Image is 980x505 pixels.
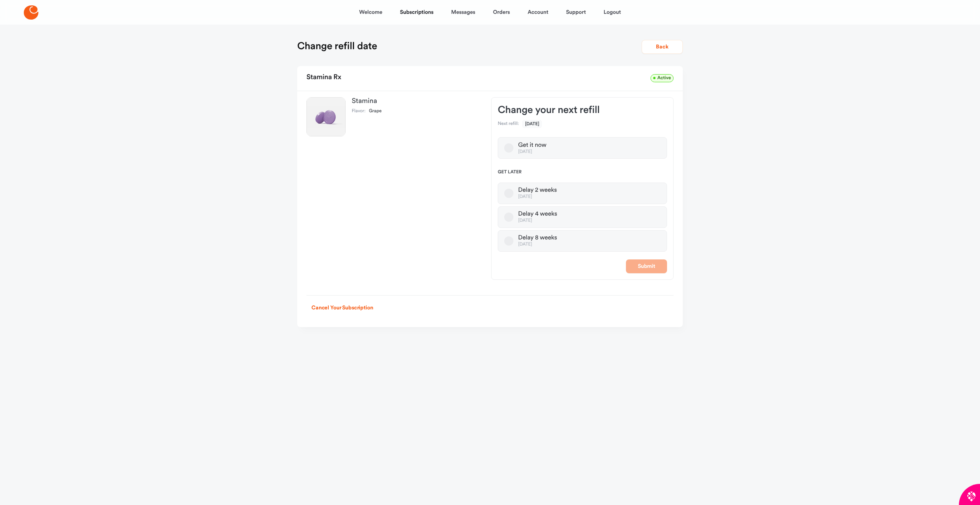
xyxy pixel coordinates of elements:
[604,3,621,22] a: Logout
[352,97,479,105] h3: Stamina
[352,108,366,115] dt: Flavor:
[306,97,346,136] img: Stamina
[369,108,382,115] dd: Grape
[566,3,586,22] a: Support
[498,104,667,116] h3: Change your next refill
[504,213,513,222] button: Delay 4 weeks[DATE]
[518,234,557,242] div: Delay 8 weeks
[359,3,382,22] a: Welcome
[522,120,542,128] span: [DATE]
[518,218,557,224] div: [DATE]
[518,242,557,248] div: [DATE]
[504,143,513,153] button: Get it now[DATE]
[528,3,548,22] a: Account
[518,194,557,200] div: [DATE]
[651,74,674,82] span: Active
[493,3,510,22] a: Orders
[498,169,667,176] span: Get later
[504,189,513,198] button: Delay 2 weeks[DATE]
[297,40,377,52] h1: Change refill date
[518,141,546,149] div: Get it now
[518,210,557,218] div: Delay 4 weeks
[400,3,434,22] a: Subscriptions
[518,186,557,194] div: Delay 2 weeks
[642,40,683,54] button: Back
[306,71,341,85] h2: Stamina Rx
[518,149,546,155] div: [DATE]
[498,121,519,127] dt: Next refill:
[306,301,378,315] button: Cancel Your Subscription
[451,3,475,22] a: Messages
[504,236,513,246] button: Delay 8 weeks[DATE]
